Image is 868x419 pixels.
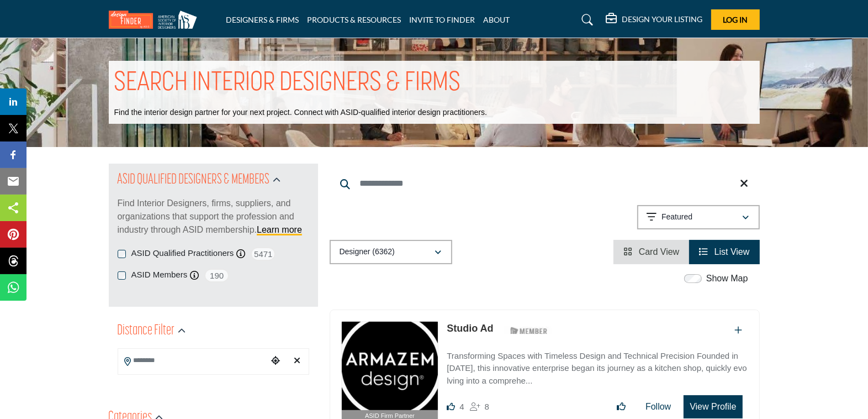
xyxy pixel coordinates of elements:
span: Card View [639,247,680,256]
label: ASID Members [131,269,188,281]
span: 5471 [251,247,276,261]
p: Featured [661,212,692,223]
a: INVITE TO FINDER [409,15,475,24]
a: Add To List [735,326,743,335]
i: Likes [447,402,455,411]
p: Find the interior design partner for your next project. Connect with ASID-qualified interior desi... [114,107,487,118]
h2: ASID QUALIFIED DESIGNERS & MEMBERS [118,170,270,190]
span: List View [714,247,750,256]
img: ASID Members Badge Icon [504,324,554,338]
a: View Card [623,247,679,256]
a: Search [571,11,600,29]
input: ASID Members checkbox [118,271,126,280]
a: Transforming Spaces with Timeless Design and Technical Precision Founded in [DATE], this innovati... [447,343,748,387]
span: 190 [204,269,229,282]
li: List View [689,240,759,264]
a: Studio Ad [447,323,493,334]
div: Choose your current location [267,349,284,373]
button: View Profile [684,395,742,418]
p: Find Interior Designers, firms, suppliers, and organizations that support the profession and indu... [118,197,309,237]
span: Log In [723,15,748,24]
h1: SEARCH INTERIOR DESIGNERS & FIRMS [114,66,461,101]
li: Card View [613,240,689,264]
p: Transforming Spaces with Timeless Design and Technical Precision Founded in [DATE], this innovati... [447,350,748,387]
img: Studio Ad [342,322,438,410]
button: Like listing [610,396,633,418]
input: ASID Qualified Practitioners checkbox [118,250,126,258]
p: Designer (6362) [340,247,395,258]
div: Followers [470,400,489,413]
label: Show Map [706,272,748,285]
button: Featured [637,205,760,229]
a: ABOUT [484,15,510,24]
button: Log In [711,9,760,30]
a: Learn more [257,225,302,234]
label: ASID Qualified Practitioners [131,247,234,260]
button: Follow [638,396,678,418]
p: Studio Ad [447,321,493,336]
div: Clear search location [289,349,306,373]
h5: DESIGN YOUR LISTING [622,14,703,24]
button: Designer (6362) [330,240,452,264]
div: DESIGN YOUR LISTING [606,13,703,27]
a: DESIGNERS & FIRMS [226,15,299,24]
span: 8 [485,402,489,411]
a: PRODUCTS & RESOURCES [307,15,401,24]
input: Search Keyword [330,170,760,197]
span: 4 [459,402,464,411]
h2: Distance Filter [118,321,175,341]
input: Search Location [118,350,267,371]
img: Site Logo [109,11,203,29]
a: View List [699,247,749,256]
